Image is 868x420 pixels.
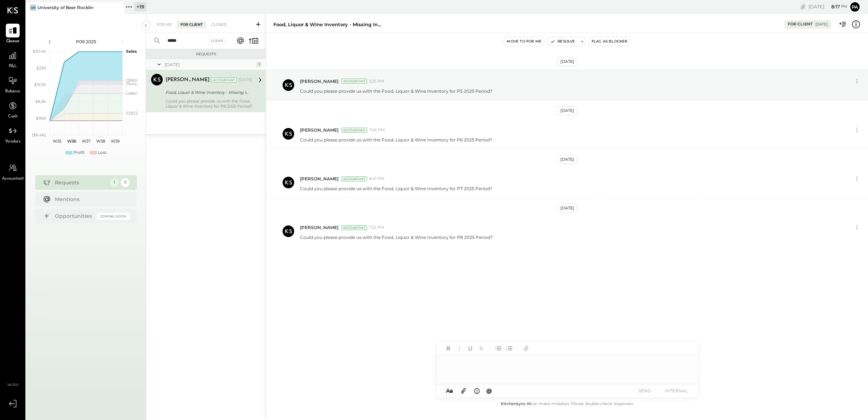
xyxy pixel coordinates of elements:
div: Food, Liquor & Wine Inventory - Missing Inventory [273,21,382,28]
a: Balance [0,74,25,95]
div: Requests [55,179,106,186]
text: W39 [110,139,119,144]
span: 8:47 PM [369,176,385,182]
button: Underline [466,344,475,353]
text: Occu... [126,81,138,86]
text: $15.7K [34,82,46,87]
div: 1 [110,178,119,187]
span: 7:46 PM [369,127,385,133]
div: Food, Liquor & Wine Inventory - Missing Inventory [166,89,250,96]
span: Cash [8,113,17,120]
button: @ [484,386,494,395]
button: Pa [849,1,861,13]
div: Accountant [341,225,367,230]
span: Vendors [5,139,21,145]
span: Queue [6,38,20,45]
div: Closed [208,21,230,28]
div: Opportunities [55,212,93,220]
p: Could you please provide us with the Food, Liquor & Wine Inventory for P8 2025 Period? [300,234,493,240]
a: Cash [0,99,25,120]
a: P&L [0,49,25,70]
text: W35 [53,139,61,144]
div: 11 [121,178,130,187]
div: + 19 [134,2,146,11]
div: Could you please provide us with the Food, Liquor & Wine Inventory for P8 2025 Period? [166,99,252,109]
p: Could you please provide us with the Food, Liquor & Wine Inventory for P5 2025 Period? [300,88,492,94]
div: For Me [153,21,175,28]
div: Accountant [341,176,367,181]
div: [DATE] [808,3,847,10]
button: Bold [444,344,453,353]
span: [PERSON_NAME] [300,224,338,231]
div: [DATE] [557,155,577,164]
span: Accountant [2,176,24,182]
text: OPEX [126,78,138,83]
div: [DATE] [815,22,828,27]
div: For Client [177,21,206,28]
span: 5:25 PM [369,79,384,84]
div: [DATE] [239,77,252,83]
div: Requests [150,52,262,57]
button: Strikethrough [476,344,486,353]
a: Vendors [0,124,25,145]
text: $966 [36,116,46,121]
div: Mentions [55,196,126,203]
div: Coming Soon [97,213,130,220]
span: [PERSON_NAME] [300,176,338,182]
button: Resolve [547,37,578,46]
button: Aa [444,387,455,395]
span: Balance [5,88,20,95]
div: copy link [799,3,807,11]
text: ($6.4K) [32,132,46,137]
div: Accountant [341,128,367,133]
span: [PERSON_NAME] [300,127,338,133]
text: COGS [126,111,138,116]
div: Profit [74,150,85,156]
button: Ordered List [504,344,514,353]
div: Clear [209,37,226,44]
span: [PERSON_NAME] [300,78,338,84]
button: SEND [630,386,660,396]
div: [DATE] [165,61,254,68]
p: Could you please provide us with the Food, Liquor & Wine Inventory for P6 2025 Period? [300,137,492,143]
div: P09 2025 [55,39,117,45]
button: Flag as Blocker [589,37,630,46]
span: P&L [9,63,17,70]
text: Labor [126,91,137,96]
button: INTERNAL [662,386,691,396]
button: Unordered List [494,344,503,353]
text: W38 [96,139,105,144]
text: $23K [36,65,46,71]
div: 1 [256,61,262,67]
text: $30.4K [33,49,46,54]
text: W37 [82,139,90,144]
div: [DATE] [557,57,577,66]
a: Queue [0,24,25,45]
span: a [450,387,453,394]
div: Uo [30,4,36,11]
span: 7:32 PM [369,225,384,231]
div: Loss [98,150,106,156]
button: Italic [455,344,464,353]
div: Accountant [211,77,237,83]
text: $8.3K [35,99,46,104]
div: [PERSON_NAME] [166,76,210,84]
text: Sales [126,49,137,54]
button: Move to for me [504,37,544,46]
div: For Client [788,21,813,27]
span: @ [486,387,492,394]
div: University of Beer Rocklin [37,4,93,11]
a: Accountant [0,161,25,182]
div: Accountant [341,79,367,84]
button: Add URL [522,344,531,353]
p: Could you please provide us with the Food, Liquor & Wine Inventory for P7 2025 Period? [300,185,492,192]
div: [DATE] [557,106,577,115]
text: W36 [67,139,76,144]
div: [DATE] [557,204,577,213]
